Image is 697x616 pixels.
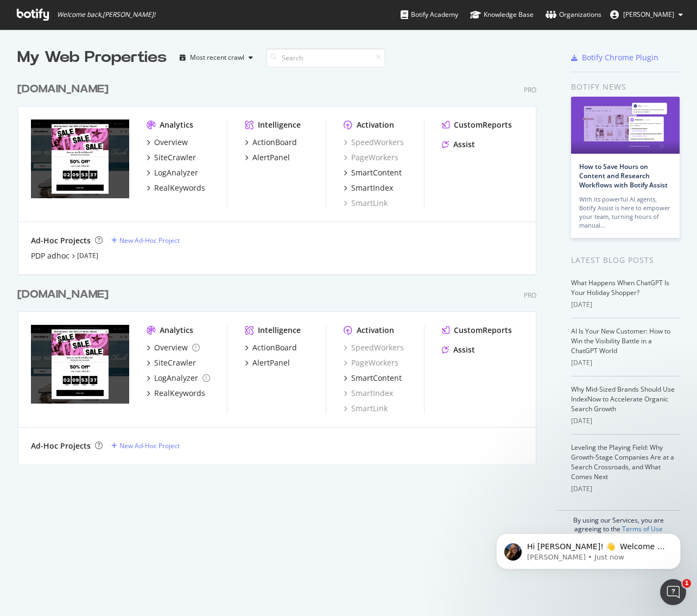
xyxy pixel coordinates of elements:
a: Assist [442,139,475,150]
div: CustomReports [454,325,512,336]
div: Botify Academy [401,9,458,20]
div: RealKeywords [154,183,205,193]
a: PageWorkers [344,152,398,163]
a: SmartContent [344,167,402,178]
div: LogAnalyzer [154,167,198,178]
a: [DATE] [77,251,98,260]
a: SmartIndex [344,388,393,399]
div: [DATE] [571,358,680,368]
span: 1 [682,579,691,588]
a: AlertPanel [245,357,290,368]
a: PageWorkers [344,357,398,368]
a: SmartContent [344,373,402,384]
a: Why Mid-Sized Brands Should Use IndexNow to Accelerate Organic Search Growth [571,385,675,413]
div: [DOMAIN_NAME] [17,81,109,97]
a: LogAnalyzer [147,373,210,384]
a: LogAnalyzer [147,167,198,178]
div: Botify Chrome Plugin [582,52,658,63]
div: SiteCrawler [154,357,196,368]
div: Intelligence [258,120,301,130]
a: [DOMAIN_NAME] [17,287,113,303]
iframe: Intercom live chat [660,579,686,605]
div: Pro [524,291,536,300]
a: CustomReports [442,325,512,336]
div: SmartLink [344,198,388,209]
div: Most recent crawl [190,54,244,61]
div: Overview [154,137,188,148]
a: CustomReports [442,120,512,130]
div: Ad-Hoc Projects [31,235,91,246]
a: Leveling the Playing Field: Why Growth-Stage Companies Are at a Search Crossroads, and What Comes... [571,443,674,481]
div: [DATE] [571,484,680,494]
a: SiteCrawler [147,357,196,368]
div: Analytics [160,325,193,336]
a: SpeedWorkers [344,137,404,148]
div: Organizations [546,9,601,20]
div: Pro [524,85,536,95]
div: [DATE] [571,416,680,426]
a: Overview [147,137,188,148]
a: SiteCrawler [147,152,196,163]
div: SmartContent [351,373,402,384]
div: ActionBoard [252,137,297,148]
a: New Ad-Hoc Project [111,236,180,245]
div: By using our Services, you are agreeing to the [557,510,680,533]
div: Overview [154,342,188,353]
a: ActionBoard [245,137,297,148]
a: RealKeywords [147,388,205,399]
img: conversedataimport.com [31,325,129,404]
div: [DATE] [571,300,680,310]
div: Analytics [160,120,193,130]
div: grid [17,68,545,464]
input: Search [266,48,385,67]
div: AlertPanel [252,357,290,368]
a: AlertPanel [245,152,290,163]
a: [DOMAIN_NAME] [17,81,113,97]
div: New Ad-Hoc Project [119,441,180,450]
div: With its powerful AI agents, Botify Assist is here to empower your team, turning hours of manual… [579,195,671,230]
a: Overview [147,342,200,353]
a: New Ad-Hoc Project [111,441,180,450]
a: Assist [442,344,475,355]
div: CustomReports [454,120,512,130]
iframe: Intercom notifications message [480,511,697,587]
a: How to Save Hours on Content and Research Workflows with Botify Assist [579,162,668,190]
div: Botify news [571,81,680,93]
a: Botify Chrome Plugin [571,52,658,63]
div: SiteCrawler [154,152,196,163]
img: How to Save Hours on Content and Research Workflows with Botify Assist [571,97,680,154]
div: New Ad-Hoc Project [119,236,180,245]
div: Knowledge Base [470,9,534,20]
div: Ad-Hoc Projects [31,441,91,451]
span: Sam Hemmings [623,10,674,19]
a: ActionBoard [245,342,297,353]
div: Latest Blog Posts [571,254,680,266]
div: Assist [453,344,475,355]
button: [PERSON_NAME] [601,6,692,23]
span: Welcome back, [PERSON_NAME] ! [57,10,155,19]
div: LogAnalyzer [154,373,198,384]
div: RealKeywords [154,388,205,399]
a: PDP adhoc [31,250,69,261]
div: Activation [357,120,394,130]
div: Activation [357,325,394,336]
div: Intelligence [258,325,301,336]
img: www.converse.com [31,120,129,198]
a: SmartLink [344,403,388,414]
button: Most recent crawl [175,49,257,66]
a: RealKeywords [147,183,205,193]
div: SmartContent [351,167,402,178]
div: AlertPanel [252,152,290,163]
div: ActionBoard [252,342,297,353]
div: [DOMAIN_NAME] [17,287,109,303]
a: AI Is Your New Customer: How to Win the Visibility Battle in a ChatGPT World [571,326,670,355]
